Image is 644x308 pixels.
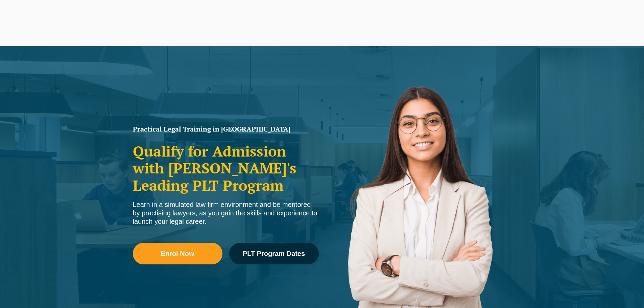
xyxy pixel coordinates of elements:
[133,143,319,194] h2: Qualify for Admission with [PERSON_NAME]'s Leading PLT Program
[133,243,222,264] a: Enrol Now
[229,243,319,264] a: PLT Program Dates
[161,250,194,257] span: Enrol Now
[133,126,319,133] h1: Practical Legal Training in [GEOGRAPHIC_DATA]
[133,200,319,226] div: Learn in a simulated law firm environment and be mentored by practising lawyers, as you gain the ...
[243,250,305,257] span: PLT Program Dates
